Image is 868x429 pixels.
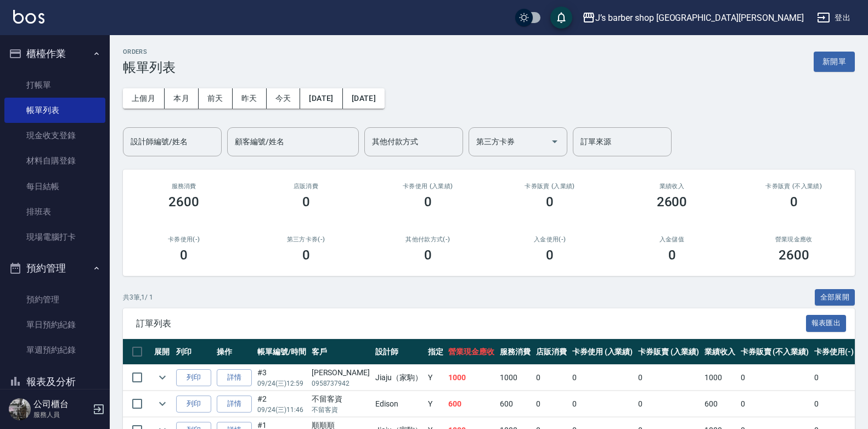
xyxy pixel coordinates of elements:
td: 600 [497,391,533,417]
td: 0 [533,391,570,417]
p: 不留客資 [312,405,370,415]
td: 0 [570,391,636,417]
h2: 入金儲值 [624,236,719,243]
button: 報表及分析 [4,368,105,396]
img: Person [9,398,31,420]
button: 預約管理 [4,254,105,283]
h3: 2600 [657,194,687,210]
th: 指定 [425,339,446,365]
a: 詳情 [217,369,252,386]
h3: 2600 [779,247,809,263]
button: J’s barber shop [GEOGRAPHIC_DATA][PERSON_NAME] [578,7,808,29]
th: 店販消費 [533,339,570,365]
td: Y [425,391,446,417]
button: 昨天 [233,88,267,109]
button: 前天 [199,88,233,109]
a: 詳情 [217,396,252,413]
button: Open [546,133,563,150]
h2: ORDERS [123,48,176,55]
th: 操作 [214,339,255,365]
th: 卡券使用(-) [811,339,856,365]
th: 卡券販賣 (不入業績) [738,339,811,365]
a: 現場電腦打卡 [4,224,105,250]
td: 0 [635,391,702,417]
a: 預約管理 [4,287,105,312]
td: 600 [446,391,497,417]
td: 1000 [446,365,497,391]
td: Jiaju（家駒） [373,365,425,391]
a: 單日預約紀錄 [4,312,105,337]
h3: 0 [424,194,432,210]
h3: 帳單列表 [123,60,176,75]
th: 展開 [151,339,173,365]
td: Edison [373,391,425,417]
button: 上個月 [123,88,165,109]
a: 報表匯出 [806,318,847,328]
button: expand row [154,396,171,412]
h3: 2600 [168,194,199,210]
td: #3 [255,365,309,391]
p: 共 3 筆, 1 / 1 [123,292,153,302]
button: expand row [154,369,171,386]
th: 列印 [173,339,214,365]
p: 服務人員 [33,410,89,420]
h2: 營業現金應收 [746,236,842,243]
button: 新開單 [814,52,855,72]
a: 新開單 [814,56,855,66]
div: [PERSON_NAME] [312,367,370,379]
h3: 0 [424,247,432,263]
h3: 0 [668,247,676,263]
td: 0 [738,365,811,391]
td: 0 [635,365,702,391]
h3: 0 [302,194,310,210]
td: 0 [533,365,570,391]
td: 1000 [497,365,533,391]
th: 服務消費 [497,339,533,365]
h2: 其他付款方式(-) [380,236,476,243]
h3: 0 [790,194,798,210]
button: [DATE] [300,88,342,109]
h2: 店販消費 [258,183,353,190]
button: 列印 [176,396,211,413]
td: 0 [811,391,856,417]
h3: 0 [302,247,310,263]
a: 帳單列表 [4,98,105,123]
td: 0 [570,365,636,391]
h3: 0 [180,247,188,263]
button: save [550,7,572,29]
td: 0 [738,391,811,417]
button: 本月 [165,88,199,109]
h2: 卡券販賣 (不入業績) [746,183,842,190]
a: 打帳單 [4,72,105,98]
th: 客戶 [309,339,373,365]
button: 今天 [267,88,301,109]
a: 單週預約紀錄 [4,337,105,363]
th: 設計師 [373,339,425,365]
span: 訂單列表 [136,318,806,329]
p: 09/24 (三) 12:59 [257,379,306,388]
td: 0 [811,365,856,391]
h3: 服務消費 [136,183,232,190]
h2: 卡券使用(-) [136,236,232,243]
button: 報表匯出 [806,315,847,332]
th: 業績收入 [702,339,738,365]
h3: 0 [546,194,554,210]
h5: 公司櫃台 [33,399,89,410]
button: 櫃檯作業 [4,39,105,68]
h3: 0 [546,247,554,263]
td: Y [425,365,446,391]
a: 材料自購登錄 [4,148,105,173]
img: Logo [13,10,44,24]
h2: 卡券使用 (入業績) [380,183,476,190]
h2: 入金使用(-) [502,236,598,243]
button: 列印 [176,369,211,386]
h2: 第三方卡券(-) [258,236,353,243]
a: 排班表 [4,199,105,224]
button: [DATE] [343,88,385,109]
a: 現金收支登錄 [4,123,105,148]
div: J’s barber shop [GEOGRAPHIC_DATA][PERSON_NAME] [595,11,804,25]
a: 每日結帳 [4,174,105,199]
h2: 卡券販賣 (入業績) [502,183,598,190]
p: 09/24 (三) 11:46 [257,405,306,415]
th: 卡券販賣 (入業績) [635,339,702,365]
